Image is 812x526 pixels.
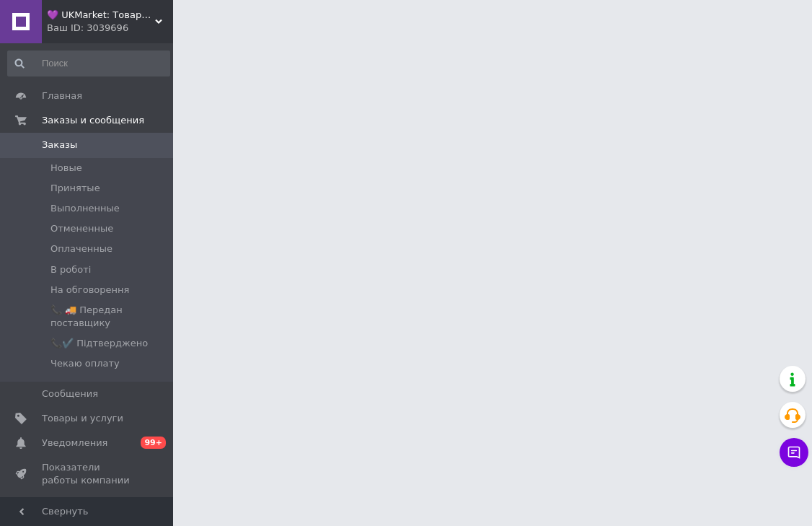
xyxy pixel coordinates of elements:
span: Выполненные [50,202,120,215]
span: Заказы [42,139,77,152]
span: На обговорення [50,284,129,297]
span: Принятые [50,182,100,195]
span: 💜 UKMarket: Товары для дома и сада: тенты, шторы, мягкие окна, мебель. Товары для спорта. Техника [47,9,155,22]
span: 📞 🚚 Передан поставщику [50,304,169,330]
button: Чат с покупателем [780,438,808,467]
span: 99+ [141,437,166,449]
span: Уведомления [42,437,107,450]
span: 📞✔️ Підтверджено [50,337,148,350]
span: Оплаченные [50,242,112,255]
span: Отмененные [50,222,113,235]
span: Показатели работы компании [42,461,133,487]
input: Поиск [7,51,170,76]
span: Товары и услуги [42,412,123,425]
span: Заказы и сообщения [42,114,144,127]
div: Ваш ID: 3039696 [47,22,173,35]
span: Главная [42,89,82,102]
span: В роботі [50,263,91,276]
span: Чекаю оплату [50,357,120,370]
span: Сообщения [42,387,98,400]
span: Новые [50,162,82,175]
